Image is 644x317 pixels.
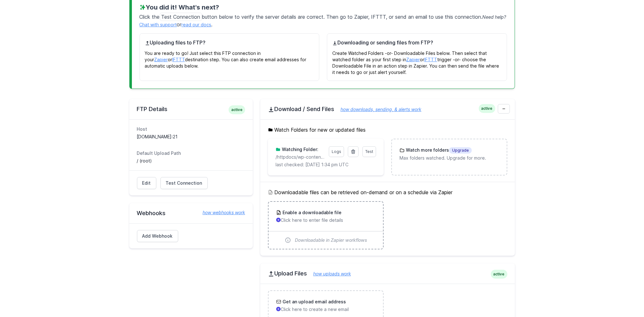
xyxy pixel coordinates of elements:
[276,306,375,313] p: Click here to create a new email
[332,39,502,46] h4: Downloading or sending files from FTP?
[449,147,472,154] span: Upgrade
[137,230,178,242] a: Add Webhook
[491,270,507,279] span: active
[276,217,375,223] p: Click here to enter file details
[406,57,420,62] a: Zapier
[362,146,376,157] a: Test
[268,105,507,113] h2: Download / Send Files
[424,57,437,62] a: IFTTT
[137,134,245,140] dd: [DOMAIN_NAME]:21
[276,154,325,160] p: /httpdocs/wp-content/uploads/exports
[281,146,318,153] h3: Watching Folder:
[307,271,351,276] a: how uploads work
[281,209,342,216] h3: Enable a downloadable file
[281,299,346,305] h3: Get an upload email address
[137,209,245,217] h2: Webhooks
[334,107,421,112] a: how downloads, sending, & alerts work
[269,202,383,249] a: Enable a downloadable file Click here to enter file details Downloadable in Zapier workflows
[140,22,177,27] a: Chat with support
[365,149,373,154] span: Test
[172,57,185,62] a: IFTTT
[145,46,314,69] p: You are ready to go! Just select this FTP connection in your or destination step. You can also cr...
[229,105,245,114] span: active
[400,155,499,161] p: Max folders watched. Upgrade for more.
[405,147,472,154] h3: Watch more folders
[479,104,495,113] span: active
[483,14,506,20] span: Need help?
[268,188,507,196] h5: Downloadable files can be retrieved on-demand or on a schedule via Zapier
[612,285,636,309] iframe: Drift Widget Chat Controller
[329,146,344,157] a: Logs
[137,150,245,156] dt: Default Upload Path
[332,46,502,76] p: Create Watched Folders -or- Downloadable Files below. Then select that watched folder as your fir...
[268,270,507,277] h2: Upload Files
[160,177,208,189] a: Test Connection
[276,162,376,168] p: last checked: [DATE] 1:34 pm UTC
[154,57,168,62] a: Zapier
[145,39,314,46] h4: Uploading files to FTP?
[295,237,367,243] span: Downloadable in Zapier workflows
[137,126,245,132] dt: Host
[137,177,156,189] a: Edit
[137,158,245,164] dd: / (root)
[392,139,506,169] a: Watch more foldersUpgrade Max folders watched. Upgrade for more.
[140,3,507,12] h3: You did it! What's next?
[160,13,202,21] span: Test Connection
[137,105,245,113] h2: FTP Details
[166,180,202,186] span: Test Connection
[140,12,507,28] p: Click the button below to verify the server details are correct. Then go to Zapier, IFTTT, or sen...
[268,126,507,134] h5: Watch Folders for new or updated files
[196,209,245,216] a: how webhooks work
[182,22,211,27] a: read our docs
